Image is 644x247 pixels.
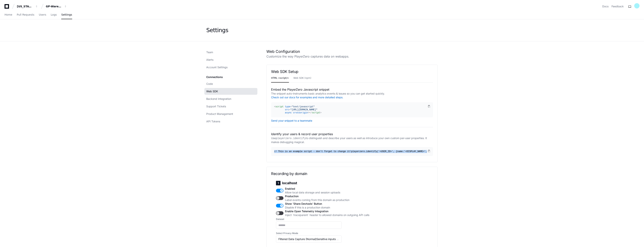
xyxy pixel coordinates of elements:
button: Feedback [611,5,624,8]
h1: Identify your users & record user properties [271,132,433,136]
a: Alerts [204,56,257,63]
span: Product Management [206,112,233,116]
span: script [312,111,320,114]
span: Users [39,14,46,16]
span: Allow local data storage and session uploads [285,191,369,194]
div: Settings [206,27,228,34]
span: name [397,150,403,153]
span: Use to distinguish and describe your users as well as introduce your own custom per-user properti... [271,136,427,144]
span: async [285,111,292,114]
a: Users [39,11,46,19]
span: '<USER_ID>' [378,150,393,153]
span: type [285,105,290,108]
span: Disable if this is a production domain [285,206,369,209]
span: '<DISPLAY_NAME>' [404,150,426,153]
span: Account Settings [206,65,228,69]
a: API Tokens [204,118,257,125]
span: src [285,108,289,111]
span: Pull Requests [17,14,34,16]
span: crossorigin [293,111,308,114]
a: Pull Requests [17,11,34,19]
a: Home [5,11,12,19]
span: Home [5,14,12,16]
span: Logs [51,14,57,16]
button: Send your snippet to a teammate [271,119,312,122]
h2: Recording by domain [271,171,433,176]
button: [US_STATE] Pacific [15,3,39,10]
span: HTML <script/> [271,77,289,79]
span: Backend Integration [206,97,231,101]
a: Logs [51,11,57,19]
span: Production [285,194,369,198]
h1: Web Configuration [266,49,438,54]
h1: Embed the PlayerZero Javascript snippet [271,87,433,92]
span: identify [366,150,377,153]
span: Enable Open Telemetry Integration [285,209,369,213]
div: [US_STATE] Pacific [17,5,33,8]
a: Settings [61,11,72,19]
div: GP-WarehouseControlCenterWCC) [46,5,62,8]
span: Code [206,82,213,86]
div: 1 [276,181,280,185]
span: </ > [309,111,321,114]
h2: The snippet auto-instruments basic analytics events & issues so you can get started quickly. [271,92,433,99]
span: script [275,105,283,108]
span: Support Tickets [206,105,226,108]
h5: localhost [276,181,369,185]
span: playerzero.identify [276,137,306,140]
span: Web SDK [206,89,218,93]
a: Account Settings [204,64,257,71]
a: Web SDK [204,88,257,95]
span: Web SDK (npm) [293,77,311,79]
a: Check out our docs for examples and more detailed steps. [271,96,343,99]
span: < = = > [274,105,317,114]
div: playerzero. ( , { : , : , : }); [274,150,427,153]
label: Select Privacy Mode [276,232,369,235]
span: Team [206,50,213,54]
a: Team [204,49,257,56]
span: Enabled [285,187,369,191]
span: Settings [61,14,72,16]
span: "text/javascript" [292,105,315,108]
span: "[URL][DOMAIN_NAME]" [290,108,317,111]
a: Support Tickets [204,103,257,110]
label: Dataset [276,218,369,221]
a: Docs [602,5,608,8]
h2: Customize the way PlayerZero captures data on webapps. [266,54,438,59]
span: Alerts [206,58,213,62]
a: Product Management [204,111,257,117]
span: Label events coming from this domain as production [285,198,369,202]
h2: Web SDK Setup [271,69,433,74]
button: GP-WarehouseControlCenterWCC) [44,3,68,10]
span: // This is an example script - don't forget to change it! [274,150,351,153]
span: Inject `traceparent` header to allowed domains on outgoing API calls [285,213,369,217]
a: Backend Integration [204,95,257,102]
span: Show 'Share Devtools' Button [285,202,369,206]
a: Code [204,80,257,87]
span: API Tokens [206,120,220,123]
